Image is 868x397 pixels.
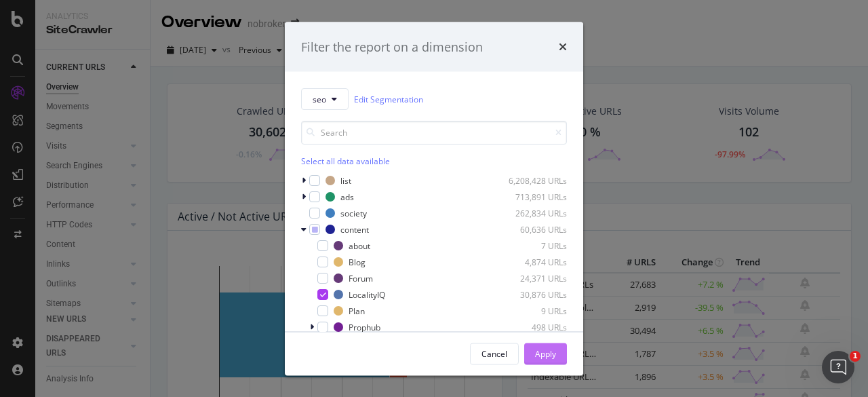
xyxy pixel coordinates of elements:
div: society [340,207,367,219]
button: Cancel [470,343,519,364]
div: 6,208,428 URLs [500,174,567,186]
div: about [349,240,370,251]
div: 30,876 URLs [500,288,567,300]
div: 262,834 URLs [500,207,567,219]
div: Apply [535,347,556,359]
div: Cancel [481,347,507,359]
div: 24,371 URLs [500,272,567,284]
div: modal [285,22,583,375]
div: Filter the report on a dimension [301,38,483,56]
div: 7 URLs [500,240,567,251]
div: Select all data available [301,155,567,167]
div: Forum [349,272,373,284]
div: times [559,38,567,56]
a: Edit Segmentation [354,92,423,106]
button: Apply [524,343,567,364]
div: content [340,223,369,235]
input: Search [301,121,567,145]
div: 4,874 URLs [500,256,567,267]
iframe: Intercom live chat [822,351,854,383]
div: 60,636 URLs [500,223,567,235]
div: list [340,174,351,186]
div: 9 URLs [500,305,567,316]
div: Plan [349,305,365,316]
div: 498 URLs [500,321,567,333]
div: LocalityIQ [349,288,385,300]
div: ads [340,191,354,202]
div: 713,891 URLs [500,191,567,202]
div: Prophub [349,321,380,333]
span: 1 [850,351,861,362]
button: seo [301,88,349,110]
div: Blog [349,256,366,267]
span: seo [313,93,326,105]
